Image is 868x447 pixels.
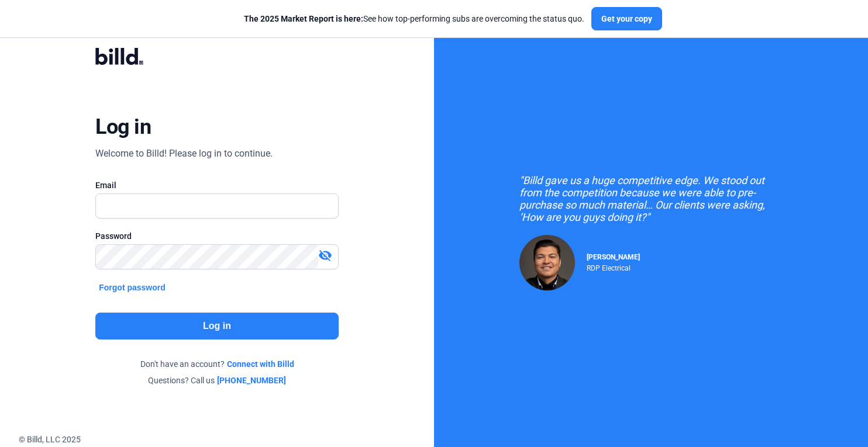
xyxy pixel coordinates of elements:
[217,375,286,386] a: [PHONE_NUMBER]
[95,358,339,370] div: Don't have an account?
[95,179,339,191] div: Email
[95,313,339,339] button: Log in
[591,7,662,30] button: Get your copy
[95,230,339,242] div: Password
[587,261,640,272] div: RDP Electrical
[244,13,584,25] div: See how top-performing subs are overcoming the status quo.
[95,147,273,161] div: Welcome to Billd! Please log in to continue.
[519,235,575,290] img: Raul Pacheco
[95,114,151,140] div: Log in
[587,253,640,261] span: [PERSON_NAME]
[244,14,363,23] span: The 2025 Market Report is here:
[519,174,783,223] div: "Billd gave us a huge competitive edge. We stood out from the competition because we were able to...
[95,375,339,386] div: Questions? Call us
[95,281,169,294] button: Forgot password
[227,358,294,370] a: Connect with Billd
[318,248,332,262] mat-icon: visibility_off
